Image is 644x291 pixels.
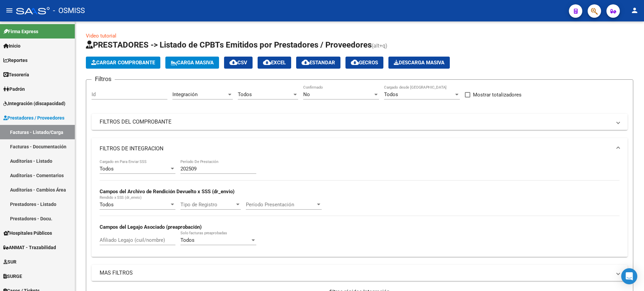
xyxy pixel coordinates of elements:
span: Prestadores / Proveedores [3,114,64,122]
app-download-masive: Descarga masiva de comprobantes (adjuntos) [388,57,450,69]
span: CSV [229,60,247,66]
button: Carga Masiva [165,57,219,69]
span: Todos [238,91,252,97]
div: FILTROS DE INTEGRACION [92,159,628,257]
a: Video tutorial [86,33,116,39]
span: Hospitales Públicos [3,229,52,237]
mat-expansion-panel-header: FILTROS DEL COMPROBANTE [92,114,628,130]
span: Período Presentación [246,202,316,208]
span: Todos [384,91,398,97]
button: Gecros [345,57,383,69]
span: No [303,91,310,97]
mat-icon: cloud_download [351,58,359,66]
span: Todos [180,237,195,243]
span: Cargar Comprobante [91,60,155,66]
mat-panel-title: MAS FILTROS [100,269,611,277]
span: - OSMISS [53,3,85,18]
span: EXCEL [263,60,286,66]
span: Mostrar totalizadores [473,91,522,99]
div: Open Intercom Messenger [621,268,637,284]
span: Inicio [3,42,20,50]
span: Firma Express [3,28,38,35]
mat-icon: person [631,6,639,14]
span: SURGE [3,273,22,280]
span: Integración (discapacidad) [3,100,65,107]
h3: Filtros [92,74,115,84]
mat-panel-title: FILTROS DEL COMPROBANTE [100,118,611,126]
mat-panel-title: FILTROS DE INTEGRACION [100,145,611,152]
span: Descarga Masiva [394,60,444,66]
mat-expansion-panel-header: FILTROS DE INTEGRACION [92,138,628,159]
span: Reportes [3,57,28,64]
mat-icon: cloud_download [229,58,237,66]
span: Carga Masiva [171,60,214,66]
span: Todos [100,202,114,208]
span: Tipo de Registro [180,202,235,208]
span: SUR [3,258,16,266]
span: Todos [100,166,114,172]
strong: Campos del Archivo de Rendición Devuelto x SSS (dr_envio) [100,189,234,195]
mat-expansion-panel-header: MAS FILTROS [92,265,628,281]
span: Integración [172,91,198,97]
strong: Campos del Legajo Asociado (preaprobación) [100,224,202,230]
span: PRESTADORES -> Listado de CPBTs Emitidos por Prestadores / Proveedores [86,40,372,50]
button: CSV [224,57,253,69]
mat-icon: cloud_download [302,58,310,66]
span: Tesorería [3,71,29,78]
span: (alt+q) [372,43,387,49]
button: Estandar [296,57,340,69]
span: Estandar [302,60,335,66]
span: Padrón [3,85,25,93]
button: Cargar Comprobante [86,57,160,69]
span: Gecros [351,60,378,66]
mat-icon: menu [5,6,13,14]
span: ANMAT - Trazabilidad [3,244,56,251]
mat-icon: cloud_download [263,58,271,66]
button: Descarga Masiva [388,57,450,69]
button: EXCEL [258,57,291,69]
